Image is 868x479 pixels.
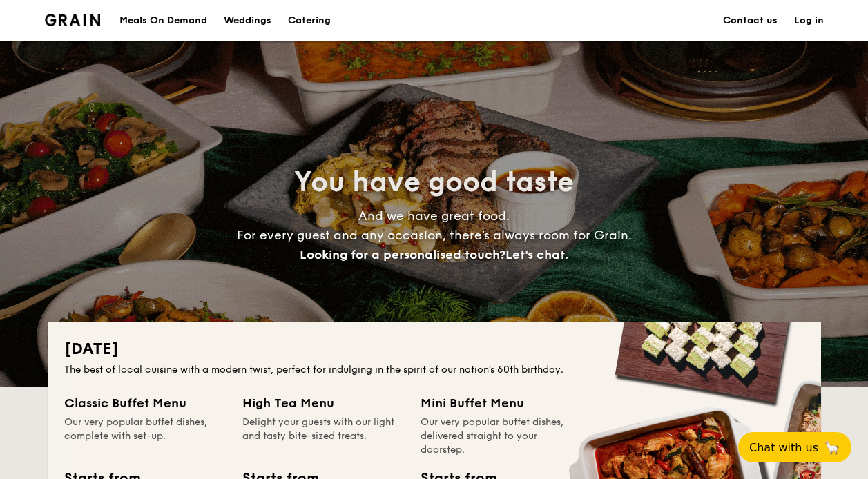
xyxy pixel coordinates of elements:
[45,14,101,26] a: Logotype
[749,441,818,454] span: Chat with us
[45,14,101,26] img: Grain
[64,416,226,457] div: Our very popular buffet dishes, complete with set-up.
[64,338,804,360] h2: [DATE]
[242,416,404,457] div: Delight your guests with our light and tasty bite-sized treats.
[300,247,505,262] span: Looking for a personalised touch?
[64,393,226,413] div: Classic Buffet Menu
[242,393,404,413] div: High Tea Menu
[237,208,632,262] span: And we have great food. For every guest and any occasion, there’s always room for Grain.
[421,393,582,413] div: Mini Buffet Menu
[738,432,851,462] button: Chat with us🦙
[294,166,574,199] span: You have good taste
[64,363,804,377] div: The best of local cuisine with a modern twist, perfect for indulging in the spirit of our nation’...
[824,440,840,456] span: 🦙
[505,247,568,262] span: Let's chat.
[421,416,582,457] div: Our very popular buffet dishes, delivered straight to your doorstep.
